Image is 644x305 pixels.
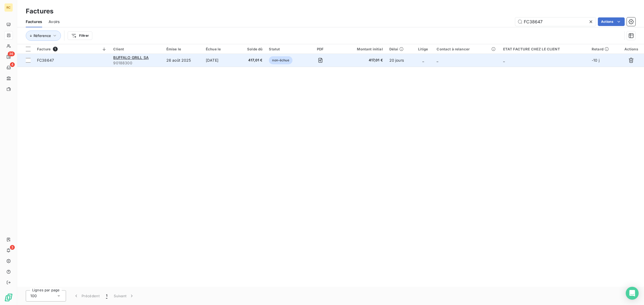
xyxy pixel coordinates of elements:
[437,47,496,51] div: Contact à relancer
[626,287,639,300] div: Open Intercom Messenger
[622,47,641,51] div: Actions
[592,58,599,62] span: -10 j
[166,47,199,51] div: Émise le
[389,47,409,51] div: Délai
[206,47,235,51] div: Échue le
[340,47,383,51] div: Montant initial
[241,58,262,63] span: 417,01 €
[598,17,625,26] button: Actions
[70,290,103,302] button: Précédent
[53,47,58,51] span: 1
[26,19,42,24] span: Factures
[10,62,15,67] span: 4
[113,55,148,60] span: BUFFALO GRILL SA
[30,293,37,299] span: 100
[26,31,61,41] button: Réference
[307,47,334,51] div: PDF
[592,47,615,51] div: Retard
[437,58,438,62] span: _
[103,290,111,302] button: 1
[515,17,596,26] input: Rechercher
[503,47,585,51] div: ETAT FACTURE CHEZ LE CLIENT
[34,34,51,38] span: Réference
[203,54,238,67] td: [DATE]
[416,47,430,51] div: Litige
[8,51,15,56] span: 36
[37,58,54,62] span: FC38647
[386,54,413,67] td: 20 jours
[4,3,13,12] div: RC
[37,47,51,51] span: Facture
[4,293,13,302] img: Logo LeanPay
[49,19,60,24] span: Avoirs
[26,6,53,16] h3: Factures
[10,245,15,250] span: 3
[113,47,160,51] div: Client
[111,290,138,302] button: Suivant
[422,58,424,62] span: _
[241,47,262,51] div: Solde dû
[106,293,107,299] span: 1
[68,31,92,40] button: Filtrer
[269,56,292,64] span: non-échue
[113,60,160,66] span: 90188300
[503,58,505,62] span: _
[269,47,300,51] div: Statut
[340,58,383,63] span: 417,01 €
[163,54,203,67] td: 26 août 2025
